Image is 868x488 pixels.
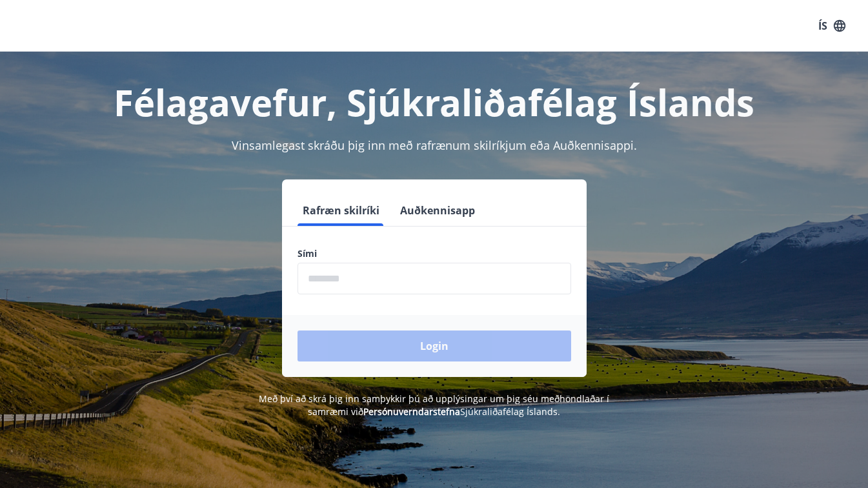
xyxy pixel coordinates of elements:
label: Sími [298,247,571,260]
h1: Félagavefur, Sjúkraliðafélag Íslands [15,77,853,127]
span: Með því að skrá þig inn samþykkir þú að upplýsingar um þig séu meðhöndlaðar í samræmi við Sjúkral... [259,392,609,418]
span: Vinsamlegast skráðu þig inn með rafrænum skilríkjum eða Auðkennisappi. [232,137,637,153]
button: ÍS [811,14,853,37]
button: Auðkennisapp [395,195,480,226]
a: Persónuverndarstefna [363,405,460,418]
button: Rafræn skilríki [298,195,385,226]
